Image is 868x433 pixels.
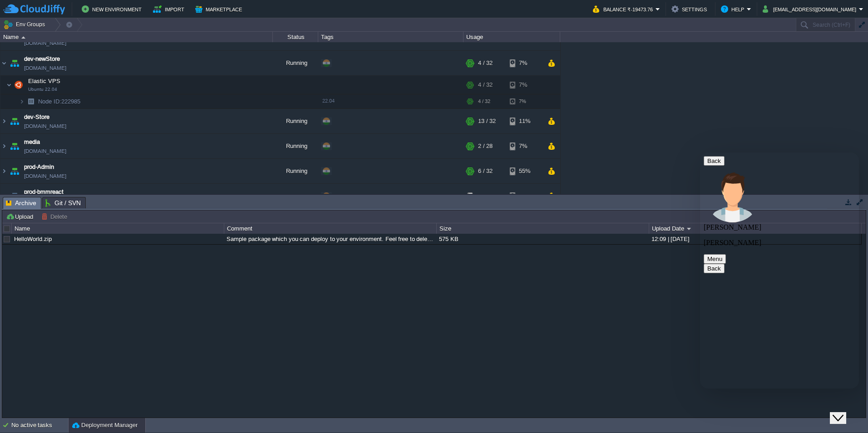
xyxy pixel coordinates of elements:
[593,4,656,15] button: Balance ₹-19473.76
[28,87,57,93] span: Ubuntu 22.04
[24,188,64,197] a: prod-bmmreact
[82,4,144,15] button: New Environment
[510,51,539,76] div: 7%
[273,32,318,42] div: Status
[225,223,436,234] div: Comment
[464,32,560,42] div: Usage
[478,109,496,134] div: 13 / 32
[37,98,82,106] a: Node ID:222985
[45,197,81,208] span: Git / SVN
[24,122,66,131] span: [DOMAIN_NAME]
[671,4,710,15] button: Settings
[650,223,861,234] div: Upload Date
[273,159,318,184] div: Running
[72,421,138,430] button: Deployment Manager
[649,234,861,244] div: 12:09 | [DATE]
[24,163,54,172] a: prod-Admin
[721,4,747,15] button: Help
[319,32,463,42] div: Tags
[273,51,318,76] div: Running
[1,32,272,42] div: Name
[38,98,61,105] span: Node ID:
[24,113,49,122] a: dev-Store
[24,147,66,156] a: [DOMAIN_NAME]
[8,51,21,76] img: AMDAwAAAACH5BAEAAAAALAAAAAABAAEAAAICRAEAOw==
[3,18,48,31] button: Env Groups
[3,4,65,15] img: CloudJiffy
[510,95,539,109] div: 7%
[24,55,60,64] a: dev-newStore
[510,184,539,209] div: 7%
[224,234,436,244] div: Sample package which you can deploy to your environment. Feel free to delete and upload a package...
[24,172,66,181] span: [DOMAIN_NAME]
[153,4,187,15] button: Import
[510,134,539,159] div: 7%
[24,64,66,73] span: [DOMAIN_NAME]
[19,95,25,109] img: AMDAwAAAACH5BAEAAAAALAAAAAABAAEAAAICRAEAOw==
[437,223,649,234] div: Size
[0,159,8,184] img: AMDAwAAAACH5BAEAAAAALAAAAAABAAEAAAICRAEAOw==
[24,39,66,48] span: [DOMAIN_NAME]
[25,95,37,109] img: AMDAwAAAACH5BAEAAAAALAAAAAABAAEAAAICRAEAOw==
[478,134,493,159] div: 2 / 28
[8,159,21,184] img: AMDAwAAAACH5BAEAAAAALAAAAAABAAEAAAICRAEAOw==
[6,76,12,94] img: AMDAwAAAACH5BAEAAAAALAAAAAABAAEAAAICRAEAOw==
[8,184,21,209] img: AMDAwAAAACH5BAEAAAAALAAAAAABAAEAAAICRAEAOw==
[273,134,318,159] div: Running
[0,51,8,76] img: AMDAwAAAACH5BAEAAAAALAAAAAABAAEAAAICRAEAOw==
[6,197,36,209] span: Archive
[14,236,52,242] a: HelloWorld.zip
[27,78,62,85] a: Elastic VPSUbuntu 22.04
[830,397,859,424] iframe: chat widget
[8,109,21,134] img: AMDAwAAAACH5BAEAAAAALAAAAAABAAEAAAICRAEAOw==
[6,212,36,221] button: Upload
[510,159,539,184] div: 55%
[24,138,40,147] a: media
[273,184,318,209] div: Stopped
[700,153,859,389] iframe: chat widget
[322,98,335,104] span: 22.04
[763,4,859,15] button: [EMAIL_ADDRESS][DOMAIN_NAME]
[37,98,82,106] span: 222985
[478,159,493,184] div: 6 / 32
[478,76,493,94] div: 4 / 32
[0,184,8,209] img: AMDAwAAAACH5BAEAAAAALAAAAAABAAEAAAICRAEAOw==
[21,36,25,39] img: AMDAwAAAACH5BAEAAAAALAAAAAABAAEAAAICRAEAOw==
[478,184,493,209] div: 0 / 64
[478,95,490,109] div: 4 / 32
[510,109,539,134] div: 11%
[12,76,25,94] img: AMDAwAAAACH5BAEAAAAALAAAAAABAAEAAAICRAEAOw==
[27,78,62,85] span: Elastic VPS
[12,223,224,234] div: Name
[8,134,21,159] img: AMDAwAAAACH5BAEAAAAALAAAAAABAAEAAAICRAEAOw==
[195,4,245,15] button: Marketplace
[41,212,70,221] button: Delete
[0,134,8,159] img: AMDAwAAAACH5BAEAAAAALAAAAAABAAEAAAICRAEAOw==
[437,234,648,244] div: 575 KB
[478,51,493,76] div: 4 / 32
[510,76,539,94] div: 7%
[273,109,318,134] div: Running
[0,109,8,134] img: AMDAwAAAACH5BAEAAAAALAAAAAABAAEAAAICRAEAOw==
[11,418,68,433] div: No active tasks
